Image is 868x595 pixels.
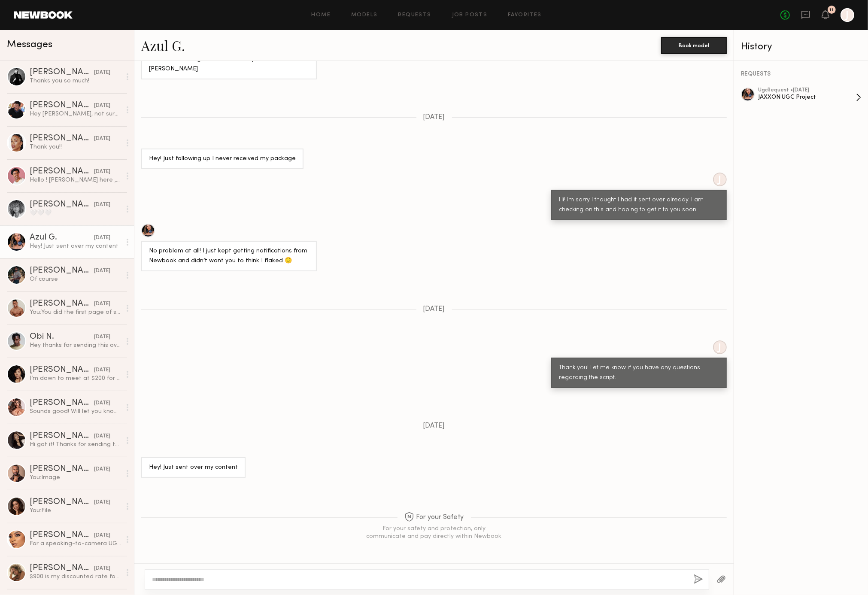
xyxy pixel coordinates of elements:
[30,333,94,341] div: Obi N.
[30,540,121,548] div: For a speaking-to-camera UGC video (especially if it’s being used for ads or promotional purposes...
[94,399,110,407] div: [DATE]
[94,565,110,573] div: [DATE]
[30,267,94,275] div: [PERSON_NAME]
[149,154,296,164] div: Hey! Just following up I never received my package
[741,71,861,77] div: REQUESTS
[141,36,185,55] a: Azul G.
[30,68,94,77] div: [PERSON_NAME]
[30,366,94,374] div: [PERSON_NAME]
[365,525,503,540] div: For your safety and protection, only communicate and pay directly within Newbook
[30,101,94,110] div: [PERSON_NAME]
[452,12,488,18] a: Job Posts
[94,465,110,474] div: [DATE]
[94,432,110,440] div: [DATE]
[94,135,110,143] div: [DATE]
[30,564,94,573] div: [PERSON_NAME]
[758,88,856,93] div: ugc Request • [DATE]
[423,422,445,430] span: [DATE]
[404,512,464,523] span: For your Safety
[30,399,94,407] div: [PERSON_NAME]
[94,234,110,242] div: [DATE]
[508,12,542,18] a: Favorites
[94,300,110,308] div: [DATE]
[30,143,121,151] div: Thank you!!
[423,306,445,313] span: [DATE]
[559,363,719,383] div: Thank you! Let me know if you have any questions regarding the script.
[149,246,309,266] div: No problem at all! I just kept getting notifications from Newbook and didn’t want you to think I ...
[559,195,719,215] div: Hi! Im sorry I thought I had it sent over already. I am checking on this and hoping to get it to ...
[30,275,121,283] div: Of course
[398,12,431,18] a: Requests
[149,463,238,473] div: Hey! Just sent over my content
[30,242,121,250] div: Hey! Just sent over my content
[30,507,121,515] div: You: File
[351,12,377,18] a: Models
[30,300,94,308] div: [PERSON_NAME]
[661,37,727,54] button: Book model
[94,168,110,176] div: [DATE]
[94,267,110,275] div: [DATE]
[30,440,121,449] div: Hi got it! Thanks for sending these details over. x
[30,465,94,474] div: [PERSON_NAME]
[30,234,94,242] div: Azul G.
[30,209,121,217] div: 🤍🤍🤍
[30,573,121,581] div: $900 is my discounted rate for newbook as I’m working under the table from my socials agency. The...
[30,167,94,176] div: [PERSON_NAME]
[741,42,861,52] div: History
[94,69,110,77] div: [DATE]
[30,134,94,143] div: [PERSON_NAME]
[94,333,110,341] div: [DATE]
[841,8,854,22] a: J
[30,474,121,482] div: You: Image
[30,200,94,209] div: [PERSON_NAME]
[661,41,727,49] a: Book model
[94,498,110,507] div: [DATE]
[30,407,121,416] div: Sounds good! Will let you know when I receive the package :)
[30,432,94,440] div: [PERSON_NAME]
[30,374,121,382] div: I’m down to meet at $200 for the video that includes organic usage, however, since it would be us...
[7,40,52,50] span: Messages
[94,531,110,540] div: [DATE]
[30,176,121,184] div: Hello ! [PERSON_NAME] here , it’s summer time and I’m shooting content like never before , I enjo...
[94,201,110,209] div: [DATE]
[30,110,121,118] div: Hey [PERSON_NAME], not sure why I’m just now seeing this, but if you are still wanting to work to...
[30,77,121,85] div: Thanks you so much!
[830,8,834,12] div: 11
[758,93,856,101] div: JAXXON UGC Project
[758,88,861,107] a: ugcRequest •[DATE]JAXXON UGC Project
[94,366,110,374] div: [DATE]
[30,341,121,349] div: Hey thanks for sending this over - I would be interested in working with you all. I reviewed the ...
[30,498,94,507] div: [PERSON_NAME]
[94,102,110,110] div: [DATE]
[30,308,121,316] div: You: You did the first page of scripts but not the second page of scripts
[312,12,331,18] a: Home
[149,55,309,74] div: Perfect all looks good to me! Yes my full name is [PERSON_NAME]
[423,114,445,121] span: [DATE]
[30,531,94,540] div: [PERSON_NAME]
